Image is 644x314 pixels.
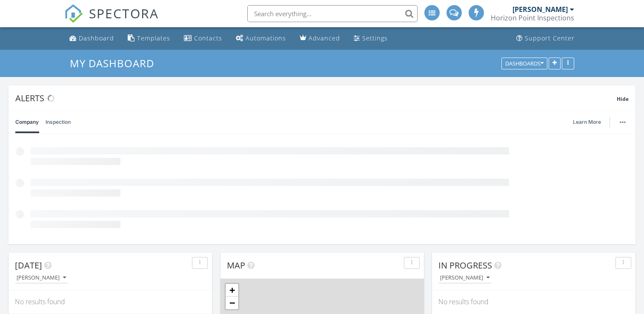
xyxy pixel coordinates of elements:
button: [PERSON_NAME] [438,272,491,284]
span: [DATE] [15,260,42,271]
div: Advanced [309,34,340,42]
div: Settings [362,34,388,42]
span: Hide [617,95,629,103]
div: Support Center [525,34,575,42]
span: In Progress [438,260,492,271]
a: Automations (Advanced) [232,31,289,46]
span: Map [227,260,245,271]
div: [PERSON_NAME] [440,275,489,281]
a: Learn More [573,118,606,126]
div: No results found [9,290,212,313]
div: Templates [137,34,170,42]
div: Alerts [15,92,617,104]
a: Dashboard [66,31,117,46]
span: SPECTORA [89,4,159,22]
a: Inspection [46,111,71,133]
div: No results found [432,290,635,313]
a: My Dashboard [70,56,161,70]
button: Dashboards [501,57,547,69]
a: Company [15,111,39,133]
a: SPECTORA [64,11,159,29]
img: ellipsis-632cfdd7c38ec3a7d453.svg [620,121,626,123]
a: Contacts [180,31,226,46]
div: Contacts [194,34,222,42]
a: Settings [350,31,391,46]
a: Support Center [513,31,578,46]
div: Dashboards [505,60,544,66]
div: Automations [246,34,286,42]
a: Zoom in [226,284,238,297]
div: Horizon Point Inspections [491,14,574,22]
input: Search everything... [247,5,418,22]
a: Zoom out [226,297,238,309]
a: Templates [124,31,174,46]
img: The Best Home Inspection Software - Spectora [64,4,83,23]
div: [PERSON_NAME] [17,275,66,281]
button: [PERSON_NAME] [15,272,68,284]
a: Advanced [296,31,343,46]
div: [PERSON_NAME] [512,5,568,14]
div: Dashboard [79,34,114,42]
